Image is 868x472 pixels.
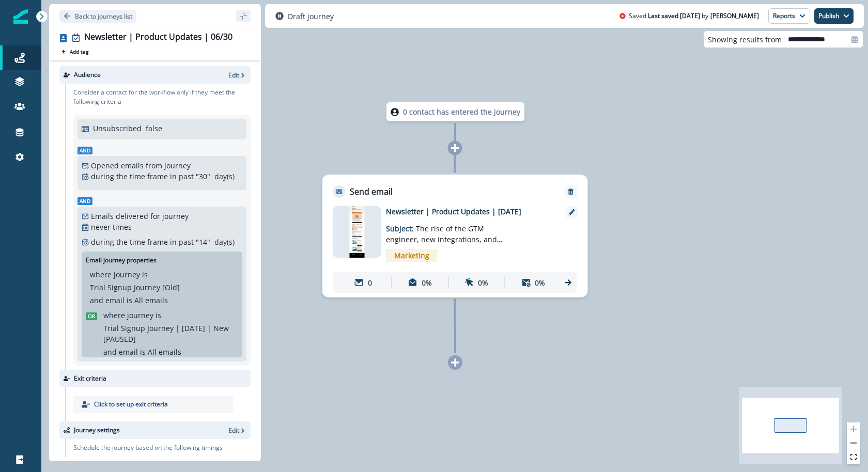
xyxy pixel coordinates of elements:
span: The rise of the GTM engineer, new integrations, and more updates [386,224,503,255]
span: And [78,147,92,154]
button: Reports [768,8,810,24]
p: and email [90,295,125,306]
p: 0% [535,277,545,288]
button: zoom out [847,436,860,450]
p: " 14 " [196,237,210,247]
p: Emails delivered for journey [91,211,189,222]
p: Send email [350,185,393,198]
p: Add tag [70,49,88,55]
div: 0 contact has entered the journey [356,102,554,121]
p: April Wu [710,11,759,21]
p: during the time frame [91,171,168,182]
p: Audience [74,70,101,80]
p: Unsubscribed [93,123,142,134]
p: Click to set up exit criteria [94,400,168,409]
p: during the time frame [91,237,168,247]
p: Trial Signup Journey | [DATE] | New [PAUSED] [103,323,234,344]
button: Edit [228,426,246,435]
p: where journey [103,310,153,321]
p: 0 [368,277,372,288]
p: Edit [228,426,239,435]
p: All emails [134,295,168,306]
button: Add tag [59,48,90,56]
p: times [113,222,132,232]
div: Send emailRemoveemail asset unavailableNewsletter | Product Updates | [DATE]Subject: The rise of ... [322,175,588,297]
p: is [127,295,132,306]
p: by [702,11,708,21]
p: is [156,310,161,321]
p: and email [103,347,138,357]
span: Or [86,312,97,320]
div: Newsletter | Product Updates | 06/30 [84,32,233,43]
p: Saved [629,11,646,21]
p: is [142,269,148,280]
p: Back to journeys list [75,12,132,21]
p: Subject: [386,217,515,245]
button: Remove [563,188,579,195]
p: Edit [228,71,239,80]
button: sidebar collapse toggle [236,10,251,22]
p: Draft journey [288,11,334,22]
p: in past [170,237,194,247]
p: Email journey properties [86,256,157,265]
button: Go back [59,10,136,23]
p: All emails [148,347,181,357]
p: Newsletter | Product Updates | [DATE] [386,206,551,217]
button: fit view [847,450,860,464]
p: " 30 " [196,171,210,182]
p: day(s) [214,171,235,182]
img: email asset unavailable [350,206,364,258]
p: never [91,222,111,232]
p: Schedule the journey based on the following timings [73,443,223,452]
p: Showing results from [708,34,782,45]
p: Trial Signup Journey [Old] [90,282,180,293]
p: is [140,347,146,357]
p: false [146,123,162,134]
p: Opened emails from journey [91,160,191,171]
g: Edge from 17e60c1f-7551-413e-8924-a56086377cc8 to node-add-under-c45c85bb-ddce-4aee-bf03-b236c3e3... [455,298,455,353]
p: Journey settings [74,426,120,435]
img: Inflection [13,9,28,24]
span: And [78,197,92,205]
p: Consider a contact for the workflow only if they meet the following criteria [73,88,251,106]
p: 0% [422,277,432,288]
p: in past [170,171,194,182]
p: day(s) [214,237,235,247]
p: 0% [478,277,488,288]
p: Last saved [DATE] [648,11,700,21]
p: 0 contact has entered the journey [403,106,520,117]
button: Edit [228,71,246,80]
p: Exit criteria [74,374,106,383]
p: where journey [90,269,140,280]
span: Marketing [386,249,438,262]
button: Publish [814,8,854,24]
